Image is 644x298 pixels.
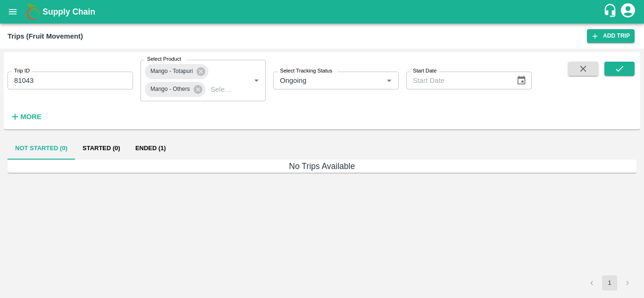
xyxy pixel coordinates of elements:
button: Not Started (0) [8,137,75,160]
div: account of current user [619,2,636,22]
button: Ended (1) [128,137,173,160]
input: Select Tracking Status [276,74,368,87]
button: Open [383,74,395,87]
button: page 1 [602,275,617,290]
button: Started (0) [75,137,128,160]
strong: More [20,113,41,121]
button: More [8,109,44,125]
b: Supply Chain [42,7,95,16]
input: Start Date [406,72,509,89]
a: Supply Chain [42,5,603,18]
input: Select Product [207,83,235,96]
a: Add Trip [587,29,635,43]
label: Select Product [147,56,181,63]
div: Trips (Fruit Movement) [8,30,83,42]
div: Mango - Totapuri [145,64,208,79]
button: open drawer [2,1,24,23]
label: Start Date [413,67,437,75]
div: Mango - Others [145,82,206,97]
button: Choose date [512,72,530,89]
div: customer-support [603,3,619,20]
nav: pagination navigation [583,275,636,290]
span: Mango - Others [145,84,196,94]
label: Trip ID [14,67,30,75]
h6: No Trips Available [8,160,636,173]
span: Mango - Totapuri [145,66,198,76]
img: logo [24,2,42,21]
button: Open [250,74,263,87]
input: Enter Trip ID [8,72,133,89]
label: Select Tracking Status [280,67,332,75]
